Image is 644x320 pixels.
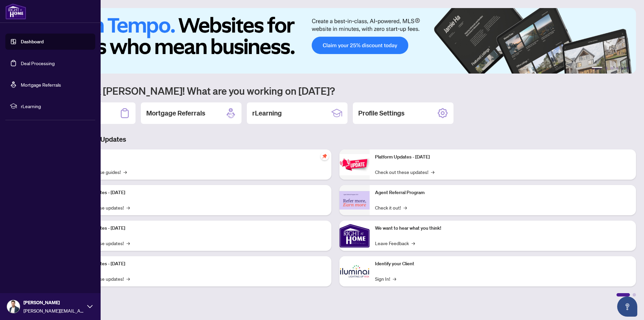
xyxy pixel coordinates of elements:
[358,108,405,118] h2: Profile Settings
[375,260,631,268] p: Identify your Client
[375,239,415,247] a: Leave Feedback→
[605,67,608,70] button: 2
[70,189,326,196] p: Platform Updates - [DATE]
[431,168,434,176] span: →
[610,67,613,70] button: 3
[393,275,396,282] span: →
[375,189,631,196] p: Agent Referral Program
[616,67,619,70] button: 4
[592,67,602,70] button: 1
[5,3,26,19] img: logo
[70,260,326,268] p: Platform Updates - [DATE]
[7,300,20,313] img: Profile Icon
[339,256,370,286] img: Identify your Client
[146,108,205,118] h2: Mortgage Referrals
[123,168,127,176] span: →
[375,168,434,176] a: Check out these updates!→
[23,307,84,314] span: [PERSON_NAME][EMAIL_ADDRESS][PERSON_NAME][DOMAIN_NAME]
[375,225,631,232] p: We want to hear what you think!
[126,275,130,282] span: →
[21,39,44,45] a: Dashboard
[375,204,407,211] a: Check it out!→
[35,8,636,74] img: Slide 0
[617,296,637,317] button: Open asap
[126,204,130,211] span: →
[375,153,631,161] p: Platform Updates - [DATE]
[70,225,326,232] p: Platform Updates - [DATE]
[126,239,130,247] span: →
[412,239,415,247] span: →
[23,299,84,306] span: [PERSON_NAME]
[35,84,636,97] h1: Welcome back [PERSON_NAME]! What are you working on [DATE]?
[70,153,326,161] p: Self-Help
[621,67,624,70] button: 5
[627,67,629,70] button: 6
[21,82,61,88] a: Mortgage Referrals
[339,154,370,175] img: Platform Updates - June 23, 2025
[252,108,282,118] h2: rLearning
[404,204,407,211] span: →
[21,102,91,110] span: rLearning
[321,152,329,160] span: pushpin
[339,221,370,251] img: We want to hear what you think!
[375,275,396,282] a: Sign In!→
[21,60,55,66] a: Deal Processing
[35,135,636,144] h3: Brokerage & Industry Updates
[339,191,370,210] img: Agent Referral Program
